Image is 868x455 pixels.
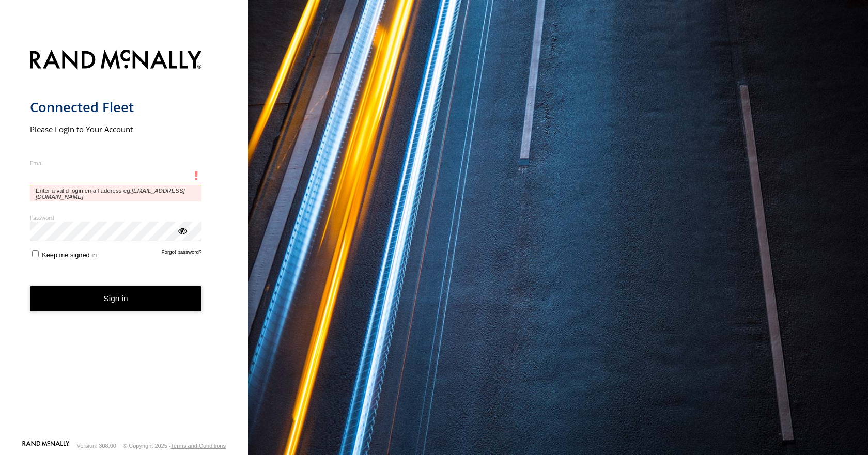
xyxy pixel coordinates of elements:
[42,251,97,259] span: Keep me signed in
[30,159,202,167] label: Email
[162,249,202,259] a: Forgot password?
[30,185,202,201] span: Enter a valid login email address eg.
[30,286,202,311] button: Sign in
[22,441,70,451] a: Visit our Website
[30,99,202,116] h1: Connected Fleet
[123,443,226,449] div: © Copyright 2025 -
[77,443,116,449] div: Version: 308.00
[30,48,202,74] img: Rand McNally
[177,225,187,236] div: ViewPassword
[30,214,202,222] label: Password
[30,124,202,134] h2: Please Login to Your Account
[32,250,39,257] input: Keep me signed in
[30,43,219,440] form: main
[36,187,185,200] em: [EMAIL_ADDRESS][DOMAIN_NAME]
[171,443,226,449] a: Terms and Conditions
